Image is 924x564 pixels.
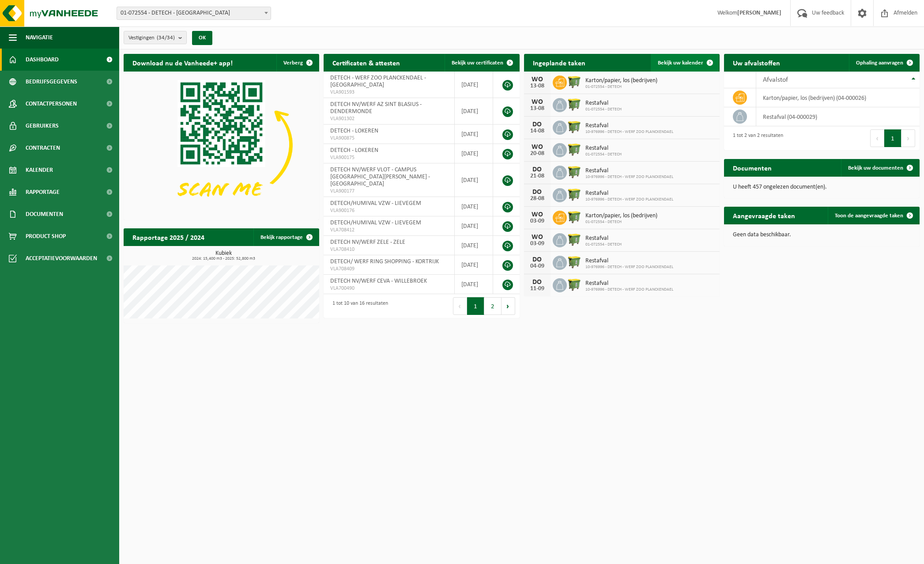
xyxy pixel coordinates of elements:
[763,76,788,83] span: Afvalstof
[502,297,515,315] button: Next
[658,60,703,66] span: Bekijk uw kalender
[733,184,911,190] p: U heeft 457 ongelezen document(en).
[733,232,911,238] p: Geen data beschikbaar.
[452,60,503,66] span: Bekijk uw certificaten
[124,31,187,44] button: Vestigingen(34/34)
[856,60,903,66] span: Ophaling aanvragen
[901,129,915,147] button: Next
[528,211,546,218] div: WO
[524,54,594,71] h2: Ingeplande taken
[585,242,622,247] span: 01-072554 - DETECH
[157,35,175,41] count: (34/34)
[117,7,271,19] span: 01-072554 - DETECH - LOKEREN
[528,166,546,173] div: DO
[26,26,53,49] span: Navigatie
[330,147,378,154] span: DETECH - LOKEREN
[330,220,421,226] span: DETECH/HUMIVAL VZW - LIEVEGEM
[585,265,673,270] span: 10-976996 - DETECH - WERF ZOO PLANCKENDAEL
[651,54,719,72] a: Bekijk uw kalender
[283,60,303,66] span: Verberg
[455,144,493,163] td: [DATE]
[330,154,448,161] span: VLA900175
[567,142,582,157] img: WB-1100-HPE-GN-50
[455,197,493,216] td: [DATE]
[528,98,546,106] div: WO
[528,144,546,151] div: WO
[455,125,493,144] td: [DATE]
[455,255,493,275] td: [DATE]
[567,232,582,247] img: WB-1100-HPE-GN-50
[330,101,422,115] span: DETECH NV/WERF AZ SINT BLASIUS - DENDERMONDE
[330,128,378,134] span: DETECH - LOKEREN
[737,10,781,16] strong: [PERSON_NAME]
[585,190,673,197] span: Restafval
[455,163,493,197] td: [DATE]
[330,246,448,253] span: VLA708410
[585,107,622,112] span: 01-072554 - DETECH
[330,207,448,214] span: VLA900176
[835,213,903,219] span: Toon de aangevraagde taken
[330,89,448,96] span: VLA901593
[585,167,673,174] span: Restafval
[484,297,502,315] button: 2
[26,93,77,115] span: Contactpersonen
[26,225,66,247] span: Product Shop
[455,275,493,294] td: [DATE]
[585,84,657,90] span: 01-072554 - DETECH
[528,286,546,292] div: 11-09
[585,257,673,265] span: Restafval
[567,97,582,112] img: WB-1100-HPE-GN-50
[870,129,884,147] button: Previous
[330,115,448,122] span: VLA901302
[528,173,546,179] div: 21-08
[528,241,546,247] div: 03-09
[884,129,901,147] button: 1
[330,278,427,284] span: DETECH NV/WERF CEVA - WILLEBROEK
[585,152,622,157] span: 01-072554 - DETECH
[330,285,448,292] span: VLA700490
[585,212,657,220] span: Karton/papier, los (bedrijven)
[528,128,546,134] div: 14-08
[192,31,212,45] button: OK
[26,247,97,269] span: Acceptatievoorwaarden
[330,227,448,234] span: VLA708412
[567,119,582,134] img: WB-1100-HPE-GN-51
[455,216,493,236] td: [DATE]
[724,54,789,71] h2: Uw afvalstoffen
[849,54,919,72] a: Ophaling aanvragen
[330,200,421,207] span: DETECH/HUMIVAL VZW - LIEVEGEM
[585,145,622,152] span: Restafval
[253,228,318,246] a: Bekijk rapportage
[567,164,582,179] img: WB-1100-HPE-GN-51
[26,49,59,71] span: Dashboard
[128,250,319,261] h3: Kubiek
[455,72,493,98] td: [DATE]
[848,165,903,171] span: Bekijk uw documenten
[124,72,319,218] img: Download de VHEPlus App
[585,287,673,292] span: 10-976996 - DETECH - WERF ZOO PLANCKENDAEL
[26,203,63,225] span: Documenten
[567,74,582,89] img: WB-1100-HPE-GN-50
[467,297,484,315] button: 1
[453,297,467,315] button: Previous
[117,7,271,20] span: 01-072554 - DETECH - LOKEREN
[26,71,77,93] span: Bedrijfsgegevens
[26,159,53,181] span: Kalender
[841,159,919,177] a: Bekijk uw documenten
[585,197,673,202] span: 10-976996 - DETECH - WERF ZOO PLANCKENDAEL
[756,88,920,107] td: karton/papier, los (bedrijven) (04-000026)
[26,181,60,203] span: Rapportage
[26,137,60,159] span: Contracten
[528,151,546,157] div: 20-08
[585,122,673,129] span: Restafval
[324,54,409,71] h2: Certificaten & attesten
[567,187,582,202] img: WB-1100-HPE-GN-51
[528,218,546,224] div: 03-09
[528,76,546,83] div: WO
[124,54,241,71] h2: Download nu de Vanheede+ app!
[756,107,920,126] td: restafval (04-000029)
[330,258,439,265] span: DETECH/ WERF RING SHOPPING - KORTRIJK
[528,121,546,128] div: DO
[445,54,519,72] a: Bekijk uw certificaten
[528,196,546,202] div: 28-08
